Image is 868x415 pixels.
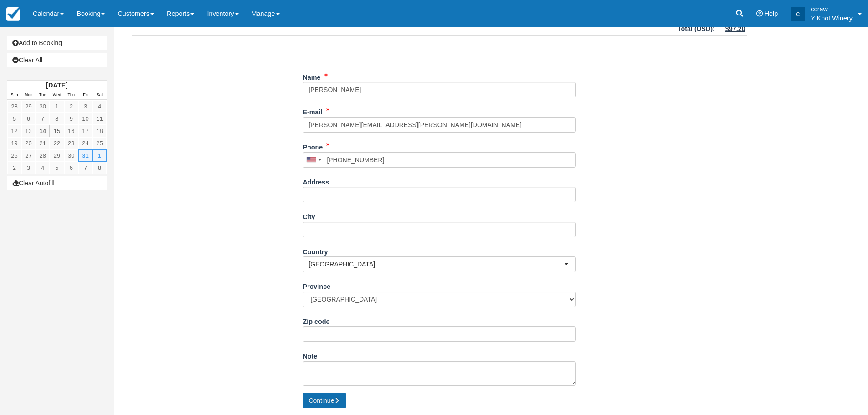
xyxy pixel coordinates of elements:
a: 16 [64,125,78,137]
label: Province [303,279,330,292]
label: Zip code [303,314,329,327]
a: 3 [21,162,36,174]
th: Tue [36,90,50,100]
label: E-mail [303,104,322,117]
div: United States: +1 [303,153,324,167]
a: 9 [64,113,78,125]
a: 15 [50,125,64,137]
a: 20 [21,137,36,149]
p: ccraw [811,5,853,14]
a: 24 [78,137,92,149]
a: 30 [64,149,78,162]
strong: [DATE] [46,82,67,89]
a: 5 [50,162,64,174]
a: 10 [78,113,92,125]
a: 28 [36,149,50,162]
th: Mon [21,90,36,100]
a: 7 [78,162,92,174]
th: Wed [50,90,64,100]
a: 25 [92,137,107,149]
a: 29 [21,100,36,113]
a: 21 [36,137,50,149]
a: 23 [64,137,78,149]
a: 8 [92,162,107,174]
i: Help [756,10,763,17]
a: 19 [7,137,21,149]
a: 29 [50,149,64,162]
th: Fri [78,90,92,100]
label: Phone [303,139,323,152]
button: Continue [303,393,346,408]
label: Note [303,348,317,361]
span: Help [765,10,778,17]
a: 2 [7,162,21,174]
a: 14 [36,125,50,137]
a: 4 [36,162,50,174]
a: 5 [7,113,21,125]
th: Thu [64,90,78,100]
label: Address [303,174,329,187]
a: Add to Booking [7,36,107,50]
img: checkfront-main-nav-mini-logo.png [6,7,20,21]
strong: Total ( ): [678,25,715,32]
a: 1 [50,100,64,113]
a: 13 [21,125,36,137]
a: 2 [64,100,78,113]
a: 3 [78,100,92,113]
a: 6 [21,113,36,125]
button: Clear Autofill [7,176,107,190]
a: Clear All [7,53,107,67]
th: Sat [92,90,107,100]
a: 11 [92,113,107,125]
p: Y Knot Winery [811,14,853,23]
a: 12 [7,125,21,137]
span: USD [697,25,710,32]
div: c [791,7,805,21]
a: 7 [36,113,50,125]
a: 18 [92,125,107,137]
a: 4 [92,100,107,113]
a: 8 [50,113,64,125]
button: [GEOGRAPHIC_DATA] [303,256,576,272]
label: Name [303,70,320,82]
a: 30 [36,100,50,113]
u: $97.20 [725,25,745,32]
a: 6 [64,162,78,174]
th: Sun [7,90,21,100]
span: [GEOGRAPHIC_DATA] [308,260,564,269]
label: City [303,209,315,222]
a: 17 [78,125,92,137]
a: 28 [7,100,21,113]
label: Country [303,244,328,257]
a: 27 [21,149,36,162]
a: 31 [78,149,92,162]
a: 1 [92,149,107,162]
a: 26 [7,149,21,162]
a: 22 [50,137,64,149]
